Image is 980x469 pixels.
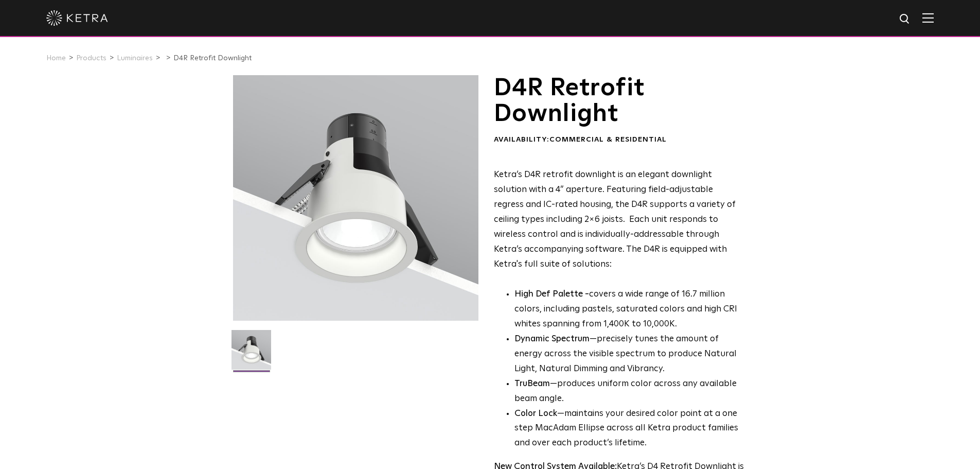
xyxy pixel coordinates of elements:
a: Products [76,55,106,62]
li: —maintains your desired color point at a one step MacAdam Ellipse across all Ketra product famili... [514,407,744,451]
strong: TruBeam [514,379,550,388]
a: Luminaires [117,55,153,62]
span: Commercial & Residential [549,136,667,143]
img: search icon [899,13,912,26]
p: Ketra’s D4R retrofit downlight is an elegant downlight solution with a 4” aperture. Featuring fie... [494,168,744,272]
a: Home [46,55,66,62]
h1: D4R Retrofit Downlight [494,75,744,127]
a: D4R Retrofit Downlight [173,55,252,62]
img: D4R Retrofit Downlight [231,330,271,377]
strong: Dynamic Spectrum [514,335,590,343]
li: —produces uniform color across any available beam angle. [514,377,744,407]
strong: High Def Palette - [514,290,589,299]
strong: Color Lock [514,409,557,418]
li: —precisely tunes the amount of energy across the visible spectrum to produce Natural Light, Natur... [514,332,744,377]
p: covers a wide range of 16.7 million colors, including pastels, saturated colors and high CRI whit... [514,287,744,332]
img: Hamburger%20Nav.svg [922,13,934,23]
img: ketra-logo-2019-white [46,10,108,26]
div: Availability: [494,135,744,145]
